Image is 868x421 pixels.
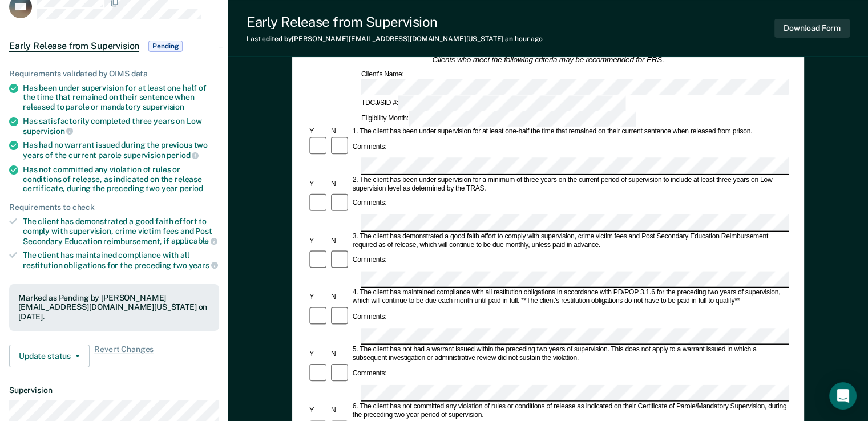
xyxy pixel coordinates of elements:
span: period [167,151,199,160]
div: N [329,180,351,188]
div: Has had no warrant issued during the previous two years of the current parole supervision [23,140,219,160]
span: Pending [148,41,183,52]
span: Early Release from Supervision [9,41,139,52]
button: Update status [9,345,90,367]
div: Y [308,180,329,188]
span: years [189,261,218,270]
div: Y [308,350,329,359]
div: Y [308,237,329,245]
div: Last edited by [PERSON_NAME][EMAIL_ADDRESS][DOMAIN_NAME][US_STATE] [247,35,543,43]
div: Requirements validated by OIMS data [9,69,219,79]
span: period [180,184,203,193]
div: N [329,407,351,415]
div: Early Release from Supervision [247,14,543,30]
span: supervision [23,127,73,136]
div: Y [308,293,329,302]
div: 5. The client has not had a warrant issued within the preceding two years of supervision. This do... [351,346,789,363]
div: Has not committed any violation of rules or conditions of release, as indicated on the release ce... [23,165,219,193]
div: Comments: [351,143,389,151]
div: N [329,293,351,302]
div: Eligibility Month: [360,111,638,126]
div: The client has demonstrated a good faith effort to comply with supervision, crime victim fees and... [23,217,219,246]
span: Revert Changes [94,345,154,367]
div: Comments: [351,313,389,322]
div: TDCJ/SID #: [360,95,628,111]
div: Open Intercom Messenger [829,382,857,410]
div: Marked as Pending by [PERSON_NAME][EMAIL_ADDRESS][DOMAIN_NAME][US_STATE] on [DATE]. [18,293,210,322]
span: an hour ago [505,35,543,43]
div: N [329,127,351,136]
div: Comments: [351,370,389,378]
div: Has been under supervision for at least one half of the time that remained on their sentence when... [23,83,219,112]
em: Clients who meet the following criteria may be recommended for ERS. [433,55,664,64]
div: N [329,237,351,245]
div: Y [308,407,329,415]
dt: Supervision [9,386,219,395]
div: Requirements to check [9,203,219,212]
div: Comments: [351,256,389,265]
button: Download Form [774,19,850,38]
div: 1. The client has been under supervision for at least one-half the time that remained on their cu... [351,127,789,136]
div: 4. The client has maintained compliance with all restitution obligations in accordance with PD/PO... [351,289,789,306]
div: Y [308,127,329,136]
div: 2. The client has been under supervision for a minimum of three years on the current period of su... [351,176,789,193]
div: Comments: [351,200,389,208]
div: 3. The client has demonstrated a good faith effort to comply with supervision, crime victim fees ... [351,232,789,249]
div: N [329,350,351,359]
div: 6. The client has not committed any violation of rules or conditions of release as indicated on t... [351,403,789,420]
div: The client has maintained compliance with all restitution obligations for the preceding two [23,250,219,270]
span: supervision [143,102,184,111]
span: applicable [171,236,217,245]
div: Has satisfactorily completed three years on Low [23,116,219,136]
